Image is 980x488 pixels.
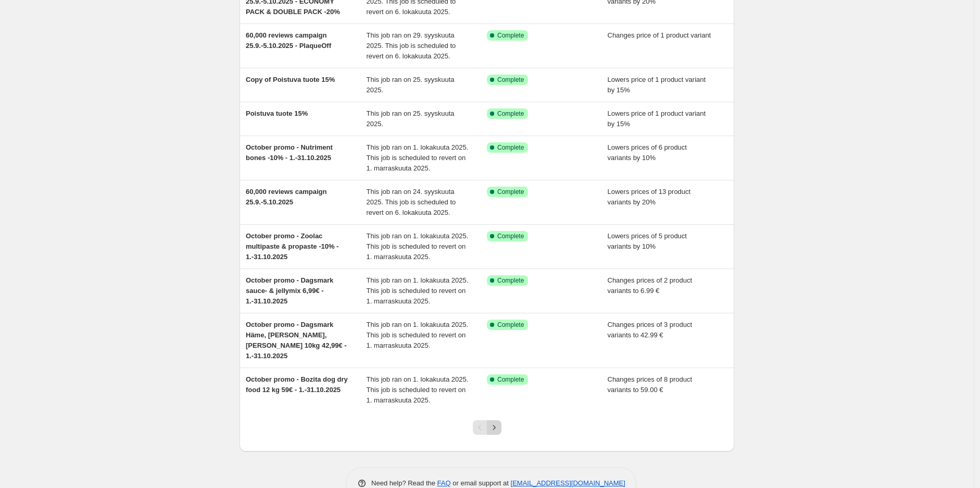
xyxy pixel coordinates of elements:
[511,479,625,487] a: [EMAIL_ADDRESS][DOMAIN_NAME]
[246,188,326,206] span: 60,000 reviews campaign 25.9.-5.10.2025
[367,143,469,172] span: This job ran on 1. lokakuuta 2025. This job is scheduled to revert on 1. marraskuuta 2025.
[608,143,687,162] span: Lowers prices of 6 product variants by 10%
[608,232,687,250] span: Lowers prices of 5 product variants by 10%
[473,420,501,435] nav: Pagination
[246,76,335,83] span: Copy of Poistuva tuote 15%
[608,188,691,206] span: Lowers prices of 13 product variants by 20%
[367,188,456,216] span: This job ran on 24. syyskuuta 2025. This job is scheduled to revert on 6. lokakuuta 2025.
[367,276,469,305] span: This job ran on 1. lokakuuta 2025. This job is scheduled to revert on 1. marraskuuta 2025.
[497,321,524,329] span: Complete
[246,109,308,117] span: Poistuva tuote 15%
[497,232,524,240] span: Complete
[608,31,711,39] span: Changes price of 1 product variant
[246,276,333,305] span: October promo - Dagsmark sauce- & jellymix 6,99€ - 1.-31.10.2025
[246,232,338,261] span: October promo - Zoolac multipaste & propaste -10% - 1.-31.10.2025
[608,276,693,295] span: Changes prices of 2 product variants to 6.99 €
[497,188,524,196] span: Complete
[246,321,347,360] span: October promo - Dagsmark Häme, [PERSON_NAME], [PERSON_NAME] 10kg 42,99€ - 1.-31.10.2025
[246,143,333,162] span: October promo - Nutriment bones -10% - 1.-31.10.2025
[487,420,501,435] button: Next
[608,76,706,94] span: Lowers price of 1 product variant by 15%
[608,109,706,128] span: Lowers price of 1 product variant by 15%
[246,31,331,50] span: 60,000 reviews campaign 25.9.-5.10.2025 - PlaqueOff
[437,479,451,487] a: FAQ
[497,276,524,285] span: Complete
[451,479,511,487] span: or email support at
[497,31,524,40] span: Complete
[367,321,469,349] span: This job ran on 1. lokakuuta 2025. This job is scheduled to revert on 1. marraskuuta 2025.
[371,479,437,487] span: Need help? Read the
[367,232,469,261] span: This job ran on 1. lokakuuta 2025. This job is scheduled to revert on 1. marraskuuta 2025.
[367,375,469,404] span: This job ran on 1. lokakuuta 2025. This job is scheduled to revert on 1. marraskuuta 2025.
[367,31,456,60] span: This job ran on 29. syyskuuta 2025. This job is scheduled to revert on 6. lokakuuta 2025.
[367,76,455,94] span: This job ran on 25. syyskuuta 2025.
[608,321,693,339] span: Changes prices of 3 product variants to 42.99 €
[497,76,524,84] span: Complete
[497,143,524,152] span: Complete
[497,375,524,384] span: Complete
[497,109,524,118] span: Complete
[608,375,693,394] span: Changes prices of 8 product variants to 59.00 €
[367,109,455,128] span: This job ran on 25. syyskuuta 2025.
[246,375,348,394] span: October promo - Bozita dog dry food 12 kg 59€ - 1.-31.10.2025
